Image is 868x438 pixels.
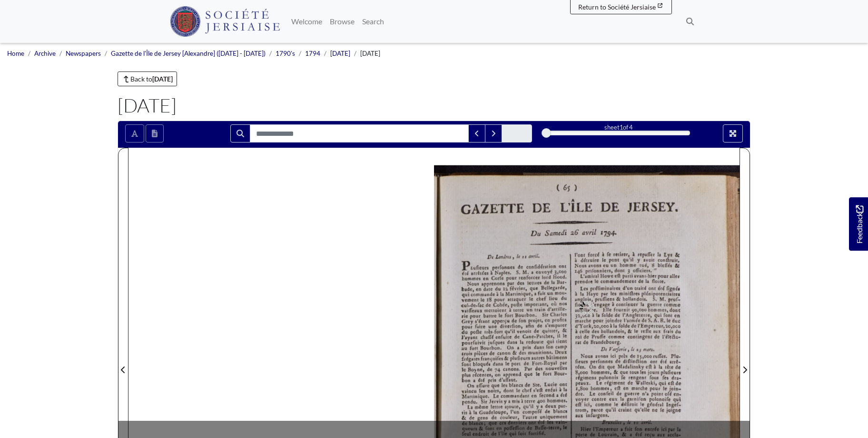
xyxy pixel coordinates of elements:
button: Open transcription window [146,124,164,143]
strong: [DATE] [152,75,173,83]
a: Back to[DATE] [118,71,177,86]
a: 1794 [305,50,320,57]
button: Full screen mode [723,124,743,143]
a: Home [7,50,24,57]
input: Search for [250,124,469,143]
span: Return to Société Jersiaise [578,3,656,11]
span: Feedback [854,205,865,244]
div: sheet of 4 [546,123,690,132]
a: Société Jersiaise logo [170,4,280,39]
a: Browse [326,12,358,31]
button: Search [230,124,250,143]
a: Welcome [287,12,326,31]
a: Would you like to provide feedback? [849,197,868,251]
a: Newspapers [66,50,101,57]
span: 1 [620,123,623,131]
a: Search [358,12,388,31]
a: Archive [34,50,56,57]
a: [DATE] [330,50,350,57]
a: Gazette de l'Île de Jersey [Alexandre] ([DATE] - [DATE]) [111,50,266,57]
button: Previous Match [468,124,485,143]
span: [DATE] [360,50,380,57]
img: Société Jersiaise [170,6,280,37]
button: Toggle text selection (Alt+T) [125,124,144,143]
h1: [DATE] [118,94,750,117]
a: 1790's [276,50,295,57]
button: Next Match [485,124,502,143]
